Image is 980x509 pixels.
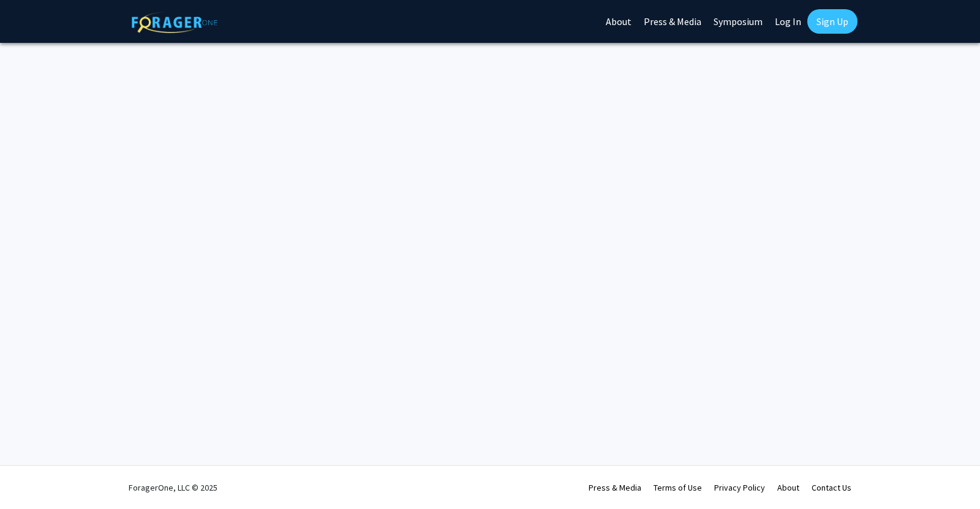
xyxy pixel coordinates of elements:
[714,482,765,493] a: Privacy Policy
[129,466,217,509] div: ForagerOne, LLC © 2025
[132,12,217,33] img: ForagerOne Logo
[589,482,641,493] a: Press & Media
[777,482,799,493] a: About
[654,482,702,493] a: Terms of Use
[812,482,851,493] a: Contact Us
[807,9,858,34] a: Sign Up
